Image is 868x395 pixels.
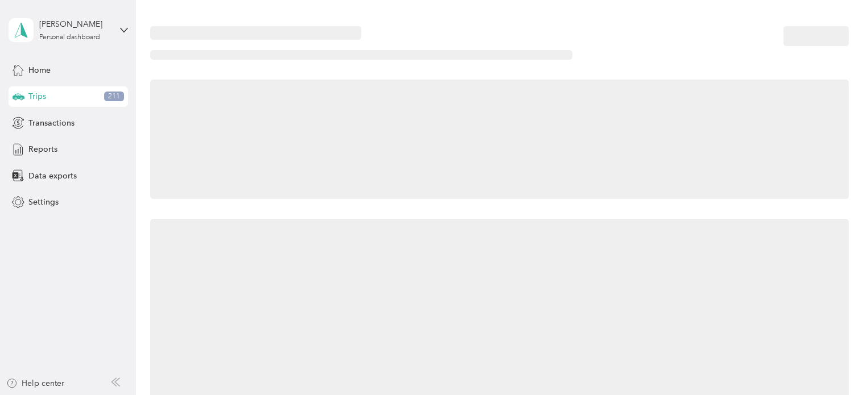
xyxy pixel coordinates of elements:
[28,196,59,208] span: Settings
[28,90,46,102] span: Trips
[28,143,57,155] span: Reports
[28,64,51,76] span: Home
[6,377,64,389] button: Help center
[39,34,100,41] div: Personal dashboard
[39,18,110,30] div: [PERSON_NAME]
[104,92,124,102] span: 211
[804,331,868,395] iframe: Everlance-gr Chat Button Frame
[28,117,75,129] span: Transactions
[28,170,77,182] span: Data exports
